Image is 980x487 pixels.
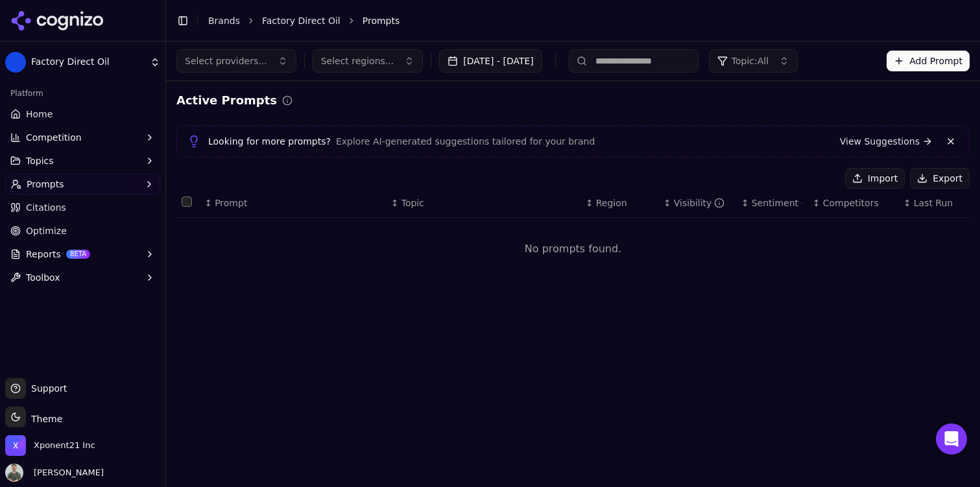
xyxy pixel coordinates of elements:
button: [DATE] - [DATE] [439,49,542,73]
th: Topic [386,189,580,218]
div: Data table [176,189,970,280]
button: Open organization switcher [5,435,95,456]
div: ↕Topic [391,196,575,209]
button: Dismiss banner [943,134,959,149]
h2: Active Prompts [176,91,277,110]
button: Import [845,168,905,189]
span: Prompts [27,178,64,191]
span: Prompts [363,14,400,27]
div: ↕Competitors [813,196,893,209]
span: Topics [26,154,54,167]
img: Factory Direct Oil [5,52,26,73]
button: Competition [5,127,160,148]
th: Region [580,189,658,218]
th: Competitors [807,189,898,218]
span: Region [596,196,627,209]
button: Open user button [5,464,104,482]
button: Add Prompt [887,51,970,71]
span: Explore AI-generated suggestions tailored for your brand [336,135,595,148]
th: Last Run [898,189,970,218]
button: ReportsBETA [5,244,160,265]
span: Reports [26,248,61,261]
button: Export [910,168,970,189]
span: [PERSON_NAME] [29,467,104,479]
a: Home [5,104,160,125]
div: Visibility [674,196,725,209]
span: Select providers... [185,54,267,67]
th: sentiment [736,189,807,218]
div: Open Intercom Messenger [936,423,967,455]
div: Sentiment [752,196,802,209]
span: Factory Direct Oil [31,56,145,68]
button: Toolbox [5,267,160,288]
span: Topic: All [732,54,769,67]
span: Home [26,108,53,121]
span: Last Run [914,196,953,209]
a: Factory Direct Oil [262,14,341,27]
span: Toolbox [26,271,60,284]
span: Competition [26,131,82,144]
span: Prompt [215,196,247,209]
div: ↕Sentiment [741,196,802,209]
a: Optimize [5,220,160,241]
span: Select regions... [321,54,394,67]
button: Topics [5,150,160,171]
span: Support [26,382,67,395]
a: View Suggestions [840,135,933,148]
th: brandMentionRate [658,189,736,218]
td: No prompts found. [176,218,970,280]
span: BETA [66,250,90,259]
button: Select all rows [182,196,192,207]
a: Brands [208,16,240,26]
div: Platform [5,83,160,104]
div: ↕Visibility [663,196,731,209]
span: Citations [26,201,66,214]
span: Xponent21 Inc [34,440,95,451]
button: Prompts [5,174,160,195]
a: Citations [5,197,160,218]
span: Theme [26,414,62,424]
span: Optimize [26,224,67,237]
div: ↕Prompt [204,196,381,209]
div: ↕Last Run [903,196,964,209]
th: Prompt [199,189,386,218]
span: Looking for more prompts? [208,135,331,148]
span: Competitors [823,196,879,209]
span: Topic [401,196,424,209]
div: ↕Region [586,196,653,209]
img: Chuck McCarthy [5,464,23,482]
img: Xponent21 Inc [5,435,26,456]
nav: breadcrumb [208,14,944,27]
